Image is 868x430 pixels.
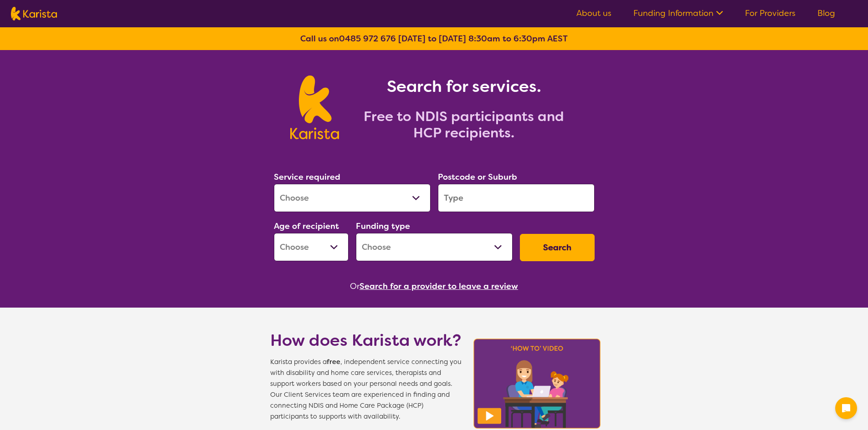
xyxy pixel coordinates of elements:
span: Karista provides a , independent service connecting you with disability and home care services, t... [270,357,462,422]
span: Or [350,279,360,293]
b: free [327,358,340,366]
h1: Search for services. [350,76,578,97]
label: Service required [274,172,340,182]
h1: How does Karista work? [270,329,462,351]
input: Type [438,184,595,212]
img: Karista logo [11,7,57,20]
b: Call us on [DATE] to [DATE] 8:30am to 6:30pm AEST [300,33,568,44]
img: Karista logo [290,76,339,139]
a: Funding Information [633,8,723,19]
button: Search [520,234,595,261]
a: About us [576,8,611,19]
label: Funding type [356,221,410,232]
button: Search for a provider to leave a review [360,279,518,293]
a: 0485 972 676 [339,33,396,44]
a: Blog [817,8,835,19]
label: Postcode or Suburb [438,172,517,182]
label: Age of recipient [274,221,339,232]
h2: Free to NDIS participants and HCP recipients. [350,108,578,141]
a: For Providers [745,8,796,19]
